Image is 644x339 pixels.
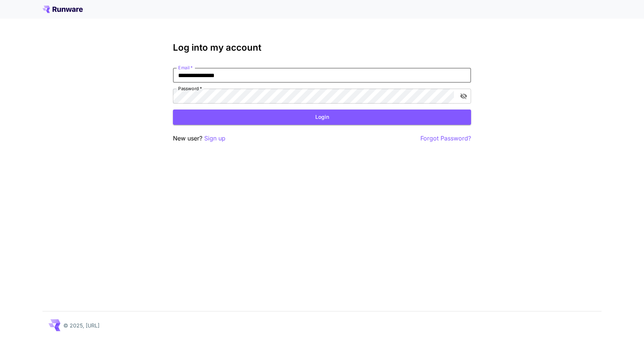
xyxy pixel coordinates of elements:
p: New user? [173,134,225,143]
label: Password [178,85,202,92]
button: toggle password visibility [457,89,470,103]
button: Forgot Password? [420,134,471,143]
h3: Log into my account [173,42,471,53]
label: Email [178,64,193,71]
button: Login [173,110,471,125]
button: Sign up [204,134,225,143]
p: © 2025, [URL] [63,321,100,329]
